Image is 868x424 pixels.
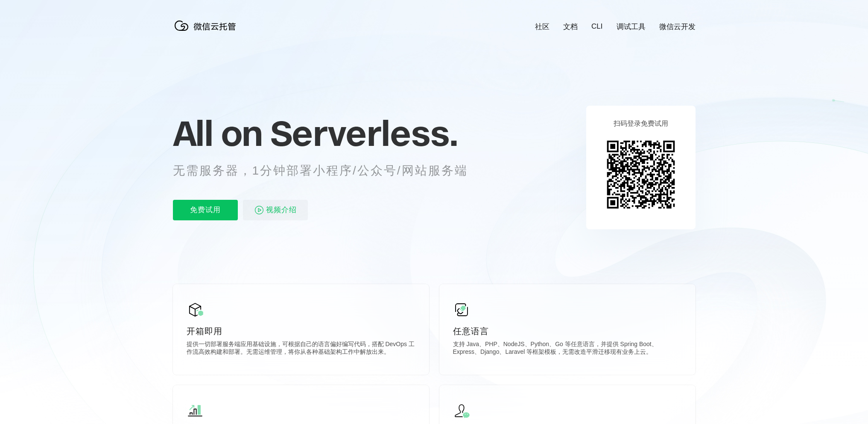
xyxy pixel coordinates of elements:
[266,200,297,220] span: 视频介绍
[535,22,549,32] a: 社区
[270,112,458,154] span: Serverless.
[173,17,241,34] img: 微信云托管
[453,325,682,337] p: 任意语言
[173,162,484,179] p: 无需服务器，1分钟部署小程序/公众号/网站服务端
[173,28,241,36] a: 微信云托管
[187,341,415,358] p: 提供一切部署服务端应用基础设施，可根据自己的语言偏好编写代码，搭配 DevOps 工作流高效构建和部署。无需运维管理，将你从各种基础架构工作中解放出来。
[254,205,264,215] img: video_play.svg
[187,325,415,337] p: 开箱即用
[453,341,682,358] p: 支持 Java、PHP、NodeJS、Python、Go 等任意语言，并提供 Spring Boot、Express、Django、Laravel 等框架模板，无需改造平滑迁移现有业务上云。
[173,112,262,154] span: All on
[563,22,578,32] a: 文档
[173,200,238,220] p: 免费试用
[614,119,668,128] p: 扫码登录免费试用
[659,22,696,32] a: 微信云开发
[591,22,602,31] a: CLI
[617,22,646,32] a: 调试工具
